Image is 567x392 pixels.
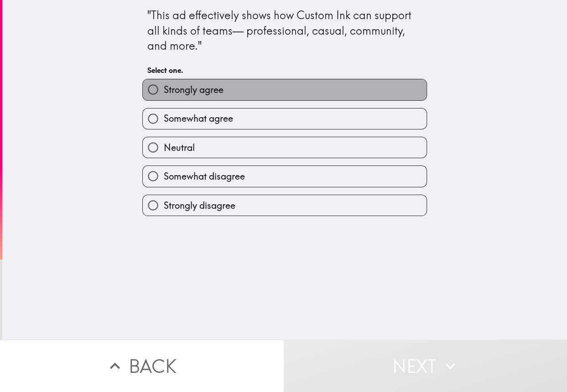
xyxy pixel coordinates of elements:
[163,141,194,154] span: Neutral
[147,8,422,54] div: "This ad effectively shows how Custom Ink can support all kinds of teams— professional, casual, c...
[143,195,427,216] button: Strongly disagree
[143,79,427,100] button: Strongly agree
[147,65,422,75] h6: Select one.
[143,166,427,186] button: Somewhat disagree
[163,83,223,96] span: Strongly agree
[143,108,427,129] button: Somewhat agree
[163,112,233,125] span: Somewhat agree
[163,199,235,212] span: Strongly disagree
[143,137,427,158] button: Neutral
[163,170,244,183] span: Somewhat disagree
